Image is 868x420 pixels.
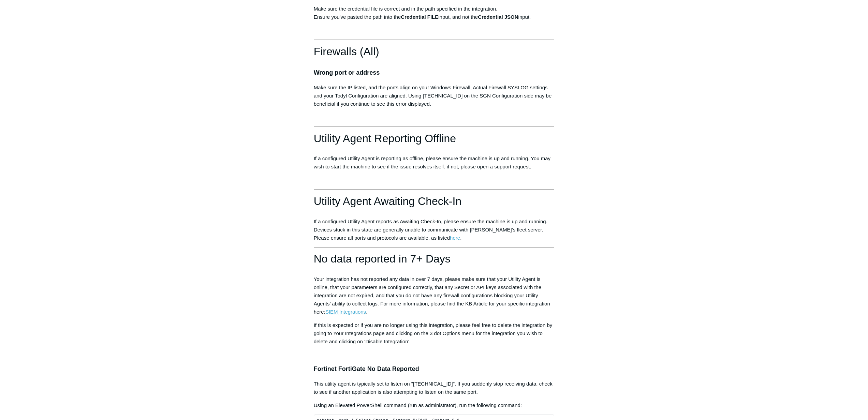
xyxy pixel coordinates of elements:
[314,321,555,346] p: If this is expected or if you are no longer using this integration, please feel free to delete th...
[314,193,555,210] h1: Utility Agent Awaiting Check-In
[401,14,438,20] strong: Credential FILE
[478,14,518,20] strong: Credential JSON
[314,5,555,21] p: Make sure the credential file is correct and in the path specified in the integration. Ensure you...
[314,364,555,374] h3: Fortinet FortiGate No Data Reported
[450,235,460,241] a: here
[325,309,366,315] a: SIEM Integrations
[314,84,555,108] p: Make sure the IP listed, and the ports align on your Windows Firewall, Actual Firewall SYSLOG set...
[314,275,555,316] p: Your integration has not reported any data in over 7 days, please make sure that your Utility Age...
[314,68,555,78] h3: Wrong port or address
[314,217,555,242] p: If a configured Utility Agent reports as Awaiting Check-In, please ensure the machine is up and r...
[314,130,555,147] h1: Utility Agent Reporting Offline
[314,43,555,60] h1: Firewalls (All)
[314,401,555,409] p: Using an Elevated PowerShell command (run as administrator), run the following command:
[314,154,555,171] p: If a configured Utility Agent is reporting as offline, please ensure the machine is up and runnin...
[314,380,555,396] p: This utility agent is typically set to listen on "[TECHNICAL_ID]". If you suddenly stop receiving...
[314,250,555,268] h1: No data reported in 7+ Days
